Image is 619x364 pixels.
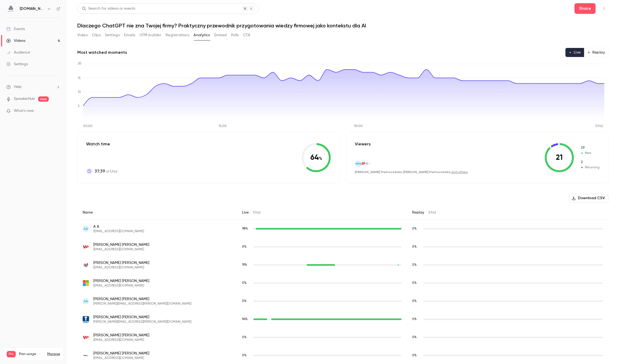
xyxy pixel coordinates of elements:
[242,281,251,285] span: Live watch time
[412,317,421,322] span: Replay watch time
[77,256,608,274] div: borowska@ptqv.pl
[242,353,251,358] span: Live watch time
[242,299,251,304] span: Live watch time
[242,245,247,248] span: 0 %
[6,38,25,43] div: Videos
[243,31,250,39] button: CTA
[93,302,191,306] span: [PERSON_NAME][EMAIL_ADDRESS][PERSON_NAME][DOMAIN_NAME]
[412,281,417,285] span: 0 %
[428,211,436,214] span: 57:42
[580,160,600,165] span: Returning
[354,125,363,128] tspan: 30:00
[6,84,60,90] li: help-dropdown-opener
[83,334,89,341] img: wp.pl
[6,50,30,55] div: Audience
[7,351,16,357] span: Pro
[242,227,248,230] span: 98 %
[83,280,89,286] img: outlook.com
[412,353,421,358] span: Replay watch time
[242,263,251,267] span: Live watch time
[93,247,149,252] span: [EMAIL_ADDRESS][DOMAIN_NAME]
[38,96,49,102] span: new
[93,260,149,265] span: [PERSON_NAME] [PERSON_NAME]
[407,206,608,220] div: Replay
[7,5,15,13] img: aigmented.io
[412,300,417,303] span: 0 %
[412,281,421,285] span: Replay watch time
[6,26,25,32] div: Events
[93,351,149,356] span: [PERSON_NAME] [PERSON_NAME]
[355,170,468,174] div: ,
[93,356,149,360] span: [EMAIL_ADDRESS][DOMAIN_NAME]
[412,263,421,267] span: Replay watch time
[77,238,608,256] div: relacje-agata@wp.pl
[78,77,81,80] tspan: 15
[580,151,600,156] span: New
[412,336,417,339] span: 0 %
[77,328,608,346] div: alicjaklecor@wp.pl
[237,206,407,220] div: Live
[93,224,144,229] span: A A
[78,62,82,65] tspan: 20
[92,31,101,39] button: Clips
[93,278,149,284] span: [PERSON_NAME] [PERSON_NAME]
[219,125,227,128] tspan: 15:00
[83,316,89,322] img: totalbud.pl
[83,244,89,250] img: wp.pl
[242,317,251,322] span: Live watch time
[124,31,135,39] button: Emails
[20,6,45,11] h6: [DOMAIN_NAME]
[584,48,608,57] button: Replay
[84,299,88,304] span: AA
[412,263,417,267] span: 0 %
[77,220,608,238] div: agszop@gmail.com
[194,31,210,39] button: Analytics
[242,244,251,249] span: Live watch time
[253,211,260,214] span: 57:42
[93,284,149,288] span: [EMAIL_ADDRESS][DOMAIN_NAME]
[83,262,89,268] img: ptqv.pl
[93,265,149,270] span: [EMAIL_ADDRESS][DOMAIN_NAME]
[242,336,247,339] span: 0 %
[451,171,468,174] a: and others
[565,48,584,57] button: Live
[93,338,149,342] span: [EMAIL_ADDRESS][DOMAIN_NAME]
[93,314,191,320] span: [PERSON_NAME] [PERSON_NAME]
[242,318,248,321] span: 96 %
[78,91,81,94] tspan: 10
[86,141,117,147] p: Watch time
[360,161,366,166] img: wp.pl
[242,300,247,303] span: 0 %
[93,242,149,247] span: [PERSON_NAME] [PERSON_NAME]
[14,108,34,114] span: What's new
[214,31,227,39] button: Embed
[412,227,417,230] span: 0 %
[356,161,361,166] span: MM
[569,194,608,202] button: Download CSV
[77,49,127,56] h2: Most watched moments
[412,226,421,231] span: Replay watch time
[19,352,44,356] span: Plan usage
[580,145,600,150] span: New
[77,292,608,310] div: oleksik.aleksandra@gmail.com
[355,170,451,174] span: [PERSON_NAME] Pietroczenko [PERSON_NAME] Pietroczenko
[84,226,88,231] span: AA
[77,274,608,292] div: oibiuro@outlook.com
[77,206,237,220] div: Name
[77,31,88,39] button: Video
[595,125,603,128] tspan: 57:42
[77,22,608,29] h1: Dlaczego ChatGPT nie zna Twojej firmy? Praktyczny przewodnik przygotowania wiedzy firmowej jako k...
[412,244,421,249] span: Replay watch time
[47,352,60,356] a: Manage
[574,3,596,14] button: Share
[6,62,28,67] div: Settings
[95,168,117,174] p: of 57:42
[93,229,144,234] span: [EMAIL_ADDRESS][DOMAIN_NAME]
[412,318,417,321] span: 0 %
[355,141,371,147] p: Viewers
[242,263,247,267] span: 19 %
[412,245,417,248] span: 0 %
[95,168,105,174] span: 37:39
[412,335,421,340] span: Replay watch time
[78,105,80,108] tspan: 5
